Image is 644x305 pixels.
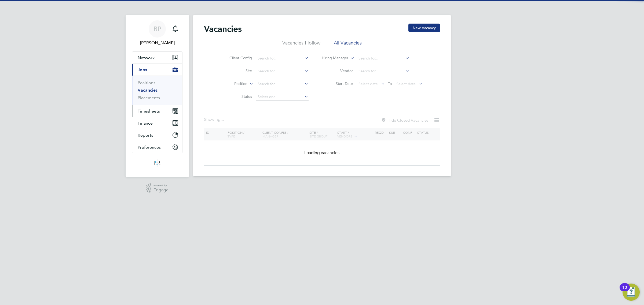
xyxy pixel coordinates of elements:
[132,40,182,46] span: Ben Perkin
[138,109,160,114] span: Timesheets
[357,68,409,75] input: Search for...
[357,55,409,62] input: Search for...
[386,80,393,87] span: To
[217,81,247,87] label: Position
[132,52,182,64] button: Network
[138,145,161,150] span: Preferences
[334,40,362,49] li: All Vacancies
[623,284,640,301] button: Open Resource Center, 13 new notifications
[132,20,182,46] a: BP[PERSON_NAME]
[358,81,378,86] span: Select date
[256,93,309,101] input: Select one
[153,183,169,188] span: Powered by
[204,24,242,34] h2: Vacancies
[138,80,155,85] a: Positions
[221,55,252,60] label: Client Config
[138,95,160,100] a: Placements
[622,287,627,294] div: 13
[132,141,182,153] button: Preferences
[132,117,182,129] button: Finance
[322,81,353,86] label: Start Date
[146,183,169,194] a: Powered byEngage
[153,188,169,192] span: Engage
[408,24,440,32] button: New Vacancy
[138,121,153,126] span: Finance
[132,105,182,117] button: Timesheets
[132,129,182,141] button: Reports
[138,133,153,138] span: Reports
[256,68,309,75] input: Search for...
[132,64,182,76] button: Jobs
[138,88,158,93] a: Vacancies
[153,25,161,32] span: BP
[138,67,147,72] span: Jobs
[132,159,182,167] a: Go to home page
[221,94,252,99] label: Status
[256,55,309,62] input: Search for...
[396,81,416,86] span: Select date
[138,55,155,60] span: Network
[317,55,348,61] label: Hiring Manager
[221,117,224,122] span: ...
[256,80,309,88] input: Search for...
[282,40,320,49] li: Vacancies I follow
[221,68,252,73] label: Site
[152,159,162,167] img: psrsolutions-logo-retina.png
[204,117,225,122] div: Showing
[132,76,182,105] div: Jobs
[381,118,428,123] label: Hide Closed Vacancies
[322,68,353,73] label: Vendor
[126,15,189,177] nav: Main navigation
